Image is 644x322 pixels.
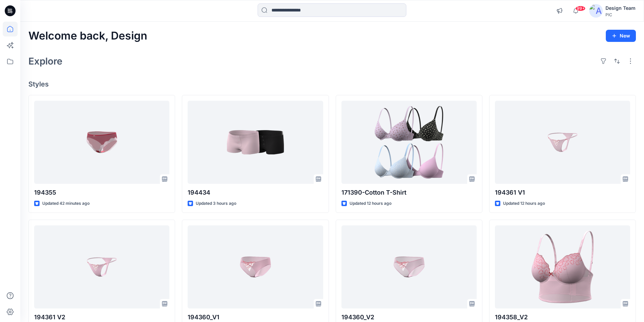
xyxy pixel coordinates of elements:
[34,225,169,309] a: 194361 V2
[188,225,323,309] a: 194360_V1
[34,313,169,322] p: 194361 V2
[34,188,169,197] p: 194355
[188,188,323,197] p: 194434
[350,200,391,207] p: Updated 12 hours ago
[34,101,169,184] a: 194355
[575,6,586,11] span: 99+
[503,200,545,207] p: Updated 12 hours ago
[28,80,636,88] h4: Styles
[28,30,147,42] h2: Welcome back, Design
[341,188,477,197] p: 171390-Cotton T-Shirt
[606,30,636,42] button: New
[605,12,636,17] div: PIC
[495,101,630,184] a: 194361 V1
[589,4,603,18] img: avatar
[495,225,630,309] a: 194358_V2
[42,200,90,207] p: Updated 42 minutes ago
[495,188,630,197] p: 194361 V1
[495,313,630,322] p: 194358_V2
[188,313,323,322] p: 194360_V1
[188,101,323,184] a: 194434
[28,56,63,67] h2: Explore
[341,313,477,322] p: 194360_V2
[605,4,636,12] div: Design Team
[341,101,477,184] a: 171390-Cotton T-Shirt
[341,225,477,309] a: 194360_V2
[196,200,236,207] p: Updated 3 hours ago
